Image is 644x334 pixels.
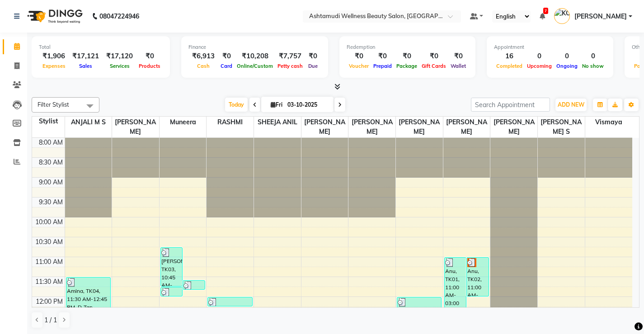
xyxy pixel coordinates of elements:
div: 8:00 AM [37,138,65,147]
span: [PERSON_NAME] S [538,117,585,137]
div: ₹0 [305,51,321,61]
span: Fri [268,101,285,108]
div: ₹0 [394,51,419,61]
div: Nisha, TK06, 11:35 AM-11:50 AM, Eyebrows Threading [183,281,205,289]
input: Search Appointment [471,98,550,112]
span: [PERSON_NAME] [574,12,627,21]
b: 08047224946 [99,4,139,29]
a: 7 [540,12,545,20]
div: Amina, TK04, 11:30 AM-12:45 PM, D-Tan Cleanup,Eyebrows Threading [66,278,110,326]
span: Muneera [160,117,207,128]
div: PRASHOBA, TK07, 11:45 AM-12:00 PM, Eyebrows Threading [161,287,183,296]
div: ₹0 [448,51,468,61]
span: Online/Custom [235,63,275,69]
div: ₹1,906 [39,51,69,61]
img: KOTTIYAM ASHTAMUDI [554,8,570,24]
span: Filter Stylist [38,101,69,108]
span: [PERSON_NAME] [396,117,443,137]
span: Services [108,63,132,69]
span: Cash [195,63,212,69]
span: Petty cash [275,63,305,69]
div: 8:30 AM [37,158,65,167]
div: 0 [525,51,554,61]
span: [PERSON_NAME] [301,117,348,137]
span: Prepaid [371,63,394,69]
input: 2025-10-03 [285,98,330,112]
div: Stylist [32,117,65,126]
span: ANJALI M S [65,117,112,128]
span: [PERSON_NAME] [348,117,395,137]
span: 7 [543,8,548,14]
span: Upcoming [525,63,554,69]
span: Expenses [40,63,68,69]
div: ₹0 [136,51,163,61]
div: 11:30 AM [33,277,65,287]
div: ₹0 [419,51,448,61]
span: ADD NEW [558,101,584,108]
span: Voucher [347,63,371,69]
div: 11:00 AM [33,257,65,267]
div: PRASHOBA, TK07, 12:00 PM-12:15 PM, Eyebrows Threading [208,297,252,306]
span: Sales [77,63,94,69]
div: 10:00 AM [33,217,65,227]
div: ₹0 [218,51,235,61]
span: Package [394,63,419,69]
div: ₹10,208 [235,51,275,61]
span: No show [580,63,606,69]
div: 0 [580,51,606,61]
span: SHEEJA ANIL [254,117,301,128]
span: 1 / 1 [44,315,57,325]
span: Today [225,98,248,112]
div: Anu, TK02, 11:00 AM-12:00 PM, Anti-Dandruff Treatment [467,258,489,296]
div: ₹17,121 [69,51,103,61]
img: logo [23,4,85,29]
span: Vismaya [585,117,632,128]
div: ₹0 [347,51,371,61]
div: 9:00 AM [37,178,65,187]
span: Gift Cards [419,63,448,69]
div: 12:00 PM [34,297,65,306]
span: [PERSON_NAME] [443,117,490,137]
span: Card [218,63,235,69]
div: Finance [188,43,321,51]
div: ₹7,757 [275,51,305,61]
span: RASHMI [207,117,254,128]
div: [PERSON_NAME], TK03, 10:45 AM-11:45 AM, Ice Cream Pedicure [161,248,183,286]
div: ₹17,120 [103,51,136,61]
div: ₹6,913 [188,51,218,61]
div: Redemption [347,43,468,51]
div: 0 [554,51,580,61]
span: Products [136,63,163,69]
div: 16 [494,51,525,61]
span: [PERSON_NAME] [490,117,537,137]
span: Wallet [448,63,468,69]
span: Completed [494,63,525,69]
div: 10:30 AM [33,237,65,247]
div: Appointment [494,43,606,51]
div: 9:30 AM [37,198,65,207]
button: ADD NEW [555,99,587,111]
span: [PERSON_NAME] [112,117,159,137]
div: Total [39,43,163,51]
span: Due [306,63,320,69]
span: Ongoing [554,63,580,69]
div: ₹0 [371,51,394,61]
